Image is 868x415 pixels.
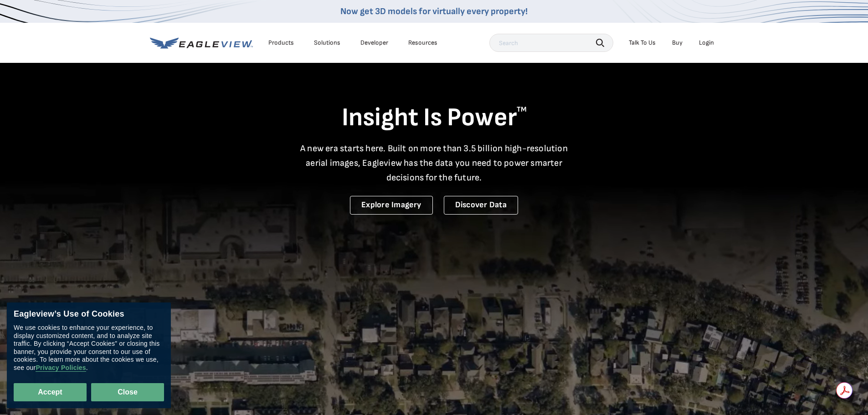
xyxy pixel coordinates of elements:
p: A new era starts here. Built on more than 3.5 billion high-resolution aerial images, Eagleview ha... [295,141,574,185]
a: Developer [360,39,388,47]
div: We use cookies to enhance your experience, to display customized content, and to analyze site tra... [14,324,164,372]
button: Close [91,383,164,401]
a: Privacy Policies [36,364,86,372]
div: Eagleview’s Use of Cookies [14,309,164,319]
input: Search [489,34,613,52]
div: Solutions [314,39,340,47]
sup: TM [517,105,527,114]
h1: Insight Is Power [150,102,719,134]
div: Products [268,39,294,47]
a: Explore Imagery [350,196,433,215]
a: Buy [672,39,683,47]
div: Talk To Us [629,39,656,47]
a: Discover Data [444,196,518,215]
div: Login [699,39,714,47]
a: Now get 3D models for virtually every property! [340,6,528,17]
button: Accept [14,383,87,401]
div: Resources [408,39,437,47]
